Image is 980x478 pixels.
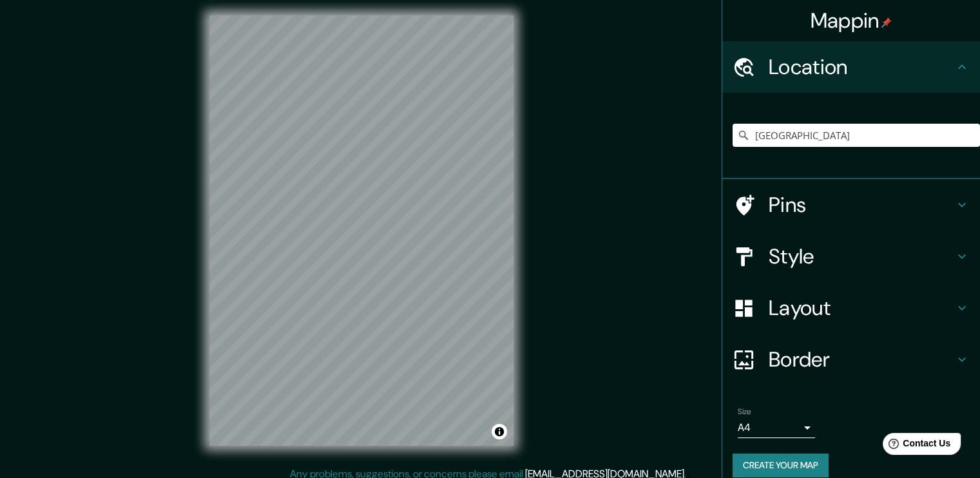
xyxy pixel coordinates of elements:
[769,244,954,269] h4: Style
[722,282,980,334] div: Layout
[722,334,980,385] div: Border
[769,295,954,321] h4: Layout
[811,8,892,33] h4: Mappin
[738,417,815,438] div: A4
[733,454,829,477] button: Create your map
[722,179,980,231] div: Pins
[733,124,980,147] input: Pick your city or area
[769,192,954,218] h4: Pins
[738,406,751,417] label: Size
[209,15,514,446] canvas: Map
[865,428,966,464] iframe: Help widget launcher
[769,54,954,80] h4: Location
[881,17,892,28] img: pin-icon.png
[722,41,980,93] div: Location
[769,347,954,372] h4: Border
[492,424,507,439] button: Toggle attribution
[722,231,980,282] div: Style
